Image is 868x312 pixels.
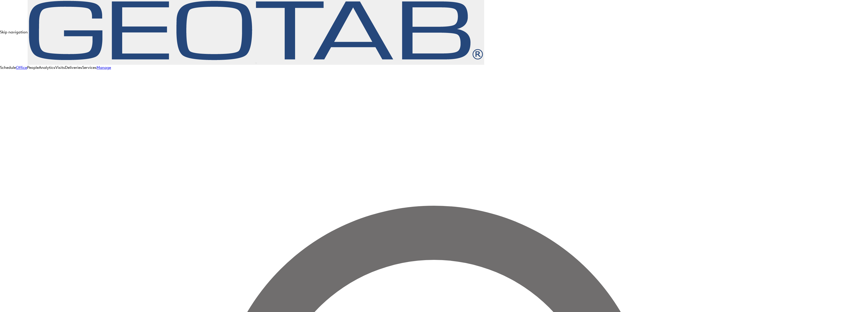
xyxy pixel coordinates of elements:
[55,65,65,70] a: Visits
[97,65,111,70] a: Manage
[16,65,27,70] a: Office
[65,65,82,70] a: Deliveries
[82,65,97,70] a: Services
[27,65,39,70] a: People
[39,65,55,70] a: Analytics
